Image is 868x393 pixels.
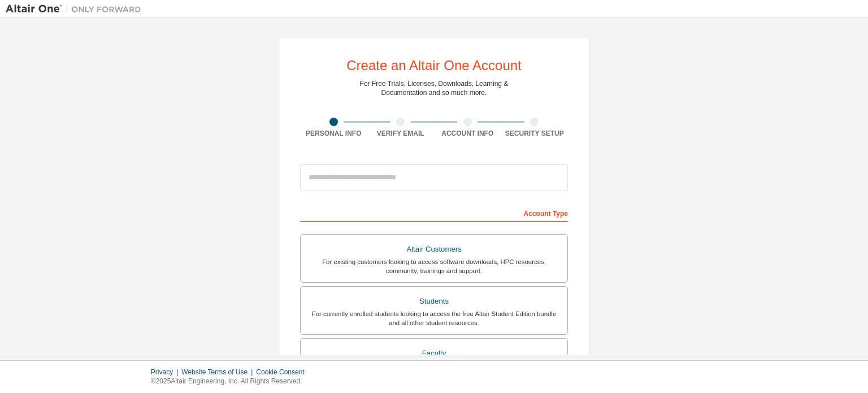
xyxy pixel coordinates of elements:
[501,129,568,138] div: Security Setup
[346,59,522,72] div: Create an Altair One Account
[367,129,435,138] div: Verify Email
[307,346,561,361] div: Faculty
[300,204,568,222] div: Account Type
[151,368,181,377] div: Privacy
[300,129,367,138] div: Personal Info
[256,368,311,377] div: Cookie Consent
[307,293,561,309] div: Students
[434,129,501,138] div: Account Info
[181,368,256,377] div: Website Terms of Use
[6,3,147,15] img: Altair One
[307,257,561,275] div: For existing customers looking to access software downloads, HPC resources, community, trainings ...
[151,377,311,386] p: © 2025 Altair Engineering, Inc. All Rights Reserved.
[307,241,561,257] div: Altair Customers
[360,79,509,97] div: For Free Trials, Licenses, Downloads, Learning & Documentation and so much more.
[307,309,561,327] div: For currently enrolled students looking to access the free Altair Student Edition bundle and all ...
